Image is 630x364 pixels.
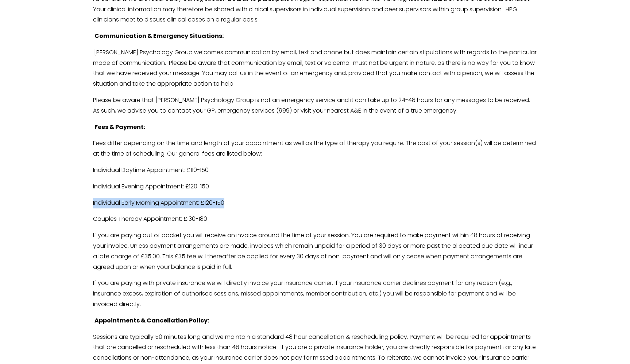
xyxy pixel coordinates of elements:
[94,316,209,325] strong: Appointments & Cancellation Policy:
[93,47,537,89] p: [PERSON_NAME] Psychology Group welcomes communication by email, text and phone but does maintain ...
[93,278,537,309] p: If you are paying with private insurance we will directly invoice your insurance carrier. If your...
[94,123,145,131] strong: Fees & Payment:
[93,198,537,208] p: Individual Early Morning Appointment: £120-150
[93,214,537,224] p: Couples Therapy Appointment: £130-180
[93,165,537,176] p: Individual Daytime Appointment: £110-150
[93,181,537,192] p: Individual Evening Appointment: £120-150
[93,95,537,116] p: Please be aware that [PERSON_NAME] Psychology Group is not an emergency service and it can take u...
[94,32,224,40] strong: Communication & Emergency Situations:
[93,138,537,159] p: Fees differ depending on the time and length of your appointment as well as the type of therapy y...
[93,230,537,272] p: If you are paying out of pocket you will receive an invoice around the time of your session. You ...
